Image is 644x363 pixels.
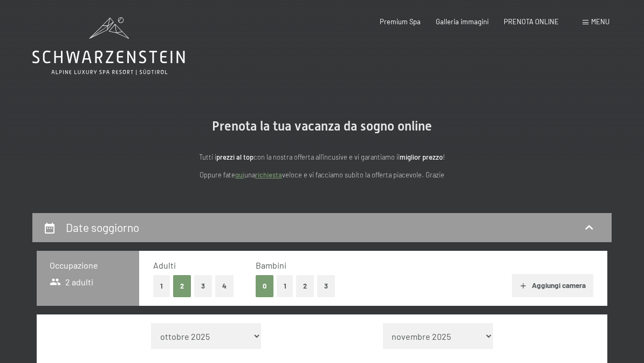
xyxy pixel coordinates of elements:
a: Premium Spa [380,17,421,26]
button: 1 [277,275,293,297]
button: 4 [215,275,234,297]
span: Prenota la tua vacanza da sogno online [212,119,432,134]
p: Oppure fate una veloce e vi facciamo subito la offerta piacevole. Grazie [106,169,538,180]
strong: miglior prezzo [400,153,443,161]
span: 2 adulti [50,276,93,288]
a: PRENOTA ONLINE [504,17,559,26]
a: Galleria immagini [436,17,489,26]
strong: prezzi al top [216,153,254,161]
button: 2 [296,275,314,297]
button: 3 [194,275,212,297]
span: Menu [591,17,609,26]
span: Bambini [256,260,286,270]
button: 0 [256,275,273,297]
h2: Date soggiorno [66,221,139,234]
span: Adulti [153,260,176,270]
button: 1 [153,275,170,297]
button: Aggiungi camera [512,274,593,298]
button: 2 [173,275,191,297]
a: quì [235,170,244,179]
button: 3 [317,275,335,297]
p: Tutti i con la nostra offerta all'incusive e vi garantiamo il ! [106,152,538,162]
h3: Occupazione [50,259,126,271]
a: richiesta [255,170,282,179]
